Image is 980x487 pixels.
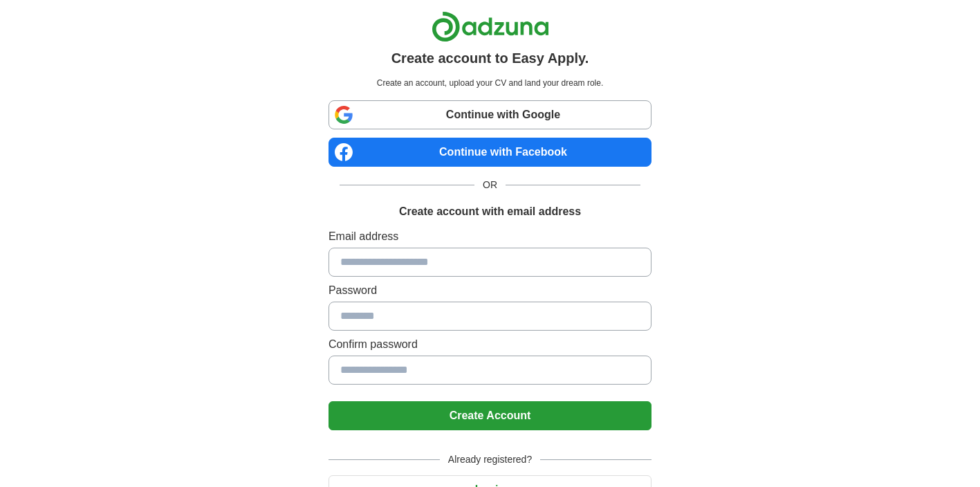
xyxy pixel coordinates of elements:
[440,452,540,467] span: Already registered?
[329,336,651,353] label: Confirm password
[399,203,581,220] h1: Create account with email address
[329,100,651,129] a: Continue with Google
[329,282,651,299] label: Password
[331,77,649,89] p: Create an account, upload your CV and land your dream role.
[329,401,651,430] button: Create Account
[432,11,549,42] img: Adzuna logo
[329,228,651,245] label: Email address
[329,138,651,167] a: Continue with Facebook
[391,48,589,68] h1: Create account to Easy Apply.
[474,178,506,192] span: OR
